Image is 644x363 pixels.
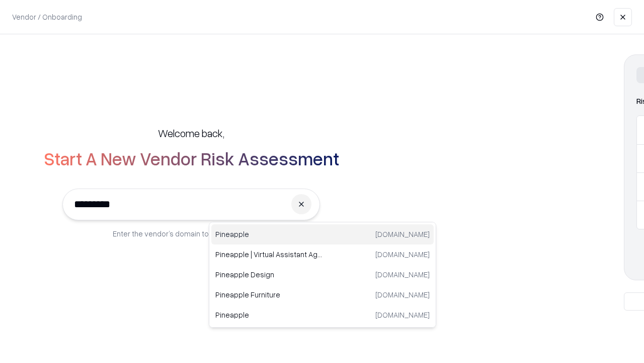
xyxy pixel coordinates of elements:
[215,269,323,280] p: Pineapple Design
[215,289,323,300] p: Pineapple Furniture
[209,222,436,328] div: Suggestions
[12,12,82,22] p: Vendor / Onboarding
[375,249,430,260] p: [DOMAIN_NAME]
[215,310,323,320] p: Pineapple
[113,228,270,239] p: Enter the vendor’s domain to begin onboarding
[215,249,323,260] p: Pineapple | Virtual Assistant Agency
[375,269,430,280] p: [DOMAIN_NAME]
[375,310,430,320] p: [DOMAIN_NAME]
[44,148,339,168] h2: Start A New Vendor Risk Assessment
[375,289,430,300] p: [DOMAIN_NAME]
[375,229,430,239] p: [DOMAIN_NAME]
[158,126,224,140] h5: Welcome back,
[215,229,323,239] p: Pineapple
